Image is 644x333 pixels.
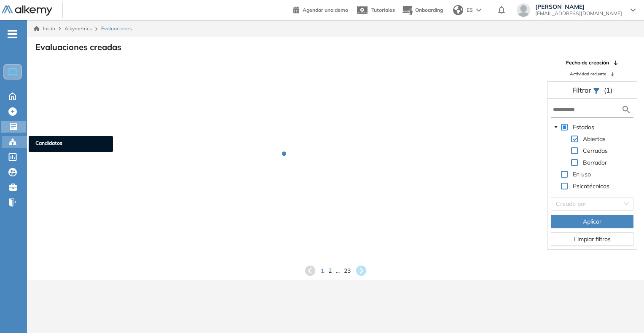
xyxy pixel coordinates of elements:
[371,7,395,13] span: Tutoriales
[583,217,601,226] span: Aplicar
[476,8,481,12] img: arrow
[551,215,633,228] button: Aplicar
[34,25,55,32] a: Inicio
[573,182,609,190] span: Psicotécnicos
[571,181,611,191] span: Psicotécnicos
[566,59,609,67] span: Fecha de creación
[8,33,17,35] i: -
[535,10,622,17] span: [EMAIL_ADDRESS][DOMAIN_NAME]
[583,147,608,155] span: Cerradas
[303,7,348,13] span: Agendar una demo
[344,266,351,275] span: 23
[583,159,607,166] span: Borrador
[572,86,593,94] span: Filtrar
[621,104,631,115] img: search icon
[554,125,558,129] span: caret-down
[402,1,443,19] button: Onboarding
[328,266,332,275] span: 2
[35,139,106,149] span: Candidatos
[467,6,473,14] span: ES
[64,25,92,32] span: Alkymetrics
[336,266,340,275] span: ...
[574,234,611,244] span: Limpiar filtros
[581,146,609,156] span: Cerradas
[535,3,622,10] span: [PERSON_NAME]
[2,5,52,16] img: Logo
[35,42,121,52] h3: Evaluaciones creadas
[581,157,609,168] span: Borrador
[293,4,348,14] a: Agendar una demo
[583,135,606,143] span: Abiertas
[571,122,596,132] span: Estados
[604,85,612,95] span: (1)
[551,232,633,246] button: Limpiar filtros
[573,123,594,131] span: Estados
[571,169,593,179] span: En uso
[570,71,606,77] span: Actividad reciente
[581,134,607,144] span: Abiertas
[453,5,463,15] img: world
[101,25,132,32] span: Evaluaciones
[573,170,591,178] span: En uso
[415,7,443,13] span: Onboarding
[321,266,324,275] span: 1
